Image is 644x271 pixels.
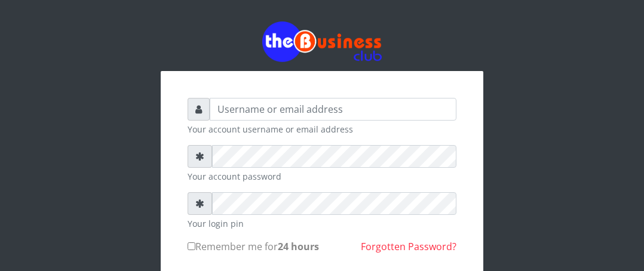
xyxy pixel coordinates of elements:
[188,170,456,183] small: Your account password
[278,240,319,253] b: 24 hours
[210,98,456,121] input: Username or email address
[361,240,456,253] a: Forgotten Password?
[188,217,456,230] small: Your login pin
[188,123,456,135] small: Your account username or email address
[188,239,319,254] label: Remember me for
[188,242,195,250] input: Remember me for24 hours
